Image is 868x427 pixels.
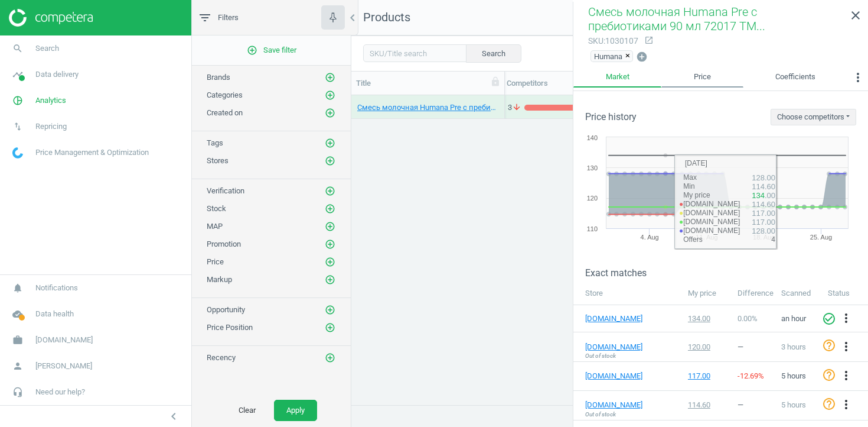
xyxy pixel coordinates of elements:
button: add_circle_outline [324,274,336,286]
span: sku [588,36,603,46]
span: Opportunity [207,305,245,314]
i: add_circle_outline [325,221,335,232]
span: Verification [207,186,244,195]
text: 110 [587,225,598,232]
span: Price Management & Optimization [35,147,149,158]
a: open_in_new [638,35,654,46]
a: [DOMAIN_NAME] [585,400,644,410]
i: help_outline [822,338,836,352]
i: add_circle [636,51,648,63]
span: × [625,51,630,60]
button: add_circle [635,50,648,64]
div: 117.00 [688,371,726,381]
tspan: 4. Aug [641,234,659,241]
h3: Exact matches [585,267,868,279]
span: Created on [207,108,243,117]
text: 120 [587,195,598,202]
button: more_vert [839,397,853,413]
th: Difference [732,282,775,305]
button: add_circle_outlineSave filter [192,38,351,62]
a: Price [661,67,743,88]
th: My price [682,282,732,305]
i: headset_mic [6,381,29,403]
h3: Price history [585,111,637,122]
i: add_circle_outline [325,90,335,101]
span: Analytics [35,95,66,106]
span: Data delivery [35,69,79,80]
i: more_vert [839,311,853,325]
i: work [6,329,29,351]
i: search [6,37,29,60]
i: more_vert [839,339,853,354]
span: Products [363,10,410,24]
img: ajHJNr6hYgQAAAAASUVORK5CYII= [9,9,93,27]
i: add_circle_outline [325,274,335,285]
i: swap_vert [6,115,29,138]
button: Apply [274,400,317,421]
button: × [625,51,632,62]
span: 3 [508,102,524,113]
span: Repricing [35,121,67,132]
i: add_circle_outline [325,186,335,196]
span: -12.69 % [738,371,764,380]
button: add_circle_outline [324,107,336,119]
div: grid [351,95,868,405]
button: chevron_left [159,409,188,424]
a: Market [573,67,661,88]
input: SKU/Title search [363,44,466,62]
button: add_circle_outline [324,137,336,149]
span: 0.00 % [738,314,758,323]
div: 134.00 [688,313,726,324]
span: Filters [218,12,239,23]
span: Humana [594,51,622,62]
i: add_circle_outline [325,305,335,315]
span: Recency [207,353,236,362]
i: add_circle_outline [247,45,257,56]
span: Out of stock [585,410,616,419]
i: more_vert [839,368,853,383]
span: Price [207,257,224,266]
span: an hour [781,314,806,323]
span: MAP [207,222,223,231]
i: more_vert [851,70,865,85]
button: add_circle_outline [324,72,336,83]
button: add_circle_outline [324,155,336,167]
button: add_circle_outline [324,185,336,197]
th: Store [573,282,682,305]
text: 130 [587,164,598,172]
span: Categories [207,90,243,99]
div: — [738,400,769,410]
i: more_vert [839,397,853,412]
button: add_circle_outline [324,304,336,316]
a: Смесь молочная Humana Pre с пребиотиками 90 мл 72017 TM: Humana [357,102,498,113]
span: 5 hours [781,371,806,380]
button: add_circle_outline [324,203,336,215]
span: Stock [207,204,226,213]
a: [DOMAIN_NAME] [585,371,644,381]
span: Notifications [35,283,78,293]
span: 5 hours [781,400,806,409]
img: wGWNvw8QSZomAAAAABJRU5ErkJggg== [12,147,23,158]
span: Tags [207,138,223,147]
i: filter_list [198,11,212,25]
span: [DOMAIN_NAME] [35,335,93,345]
i: add_circle_outline [325,257,335,267]
th: Status [822,282,868,305]
span: Смесь молочная Humana Pre с пребиотиками 90 мл 72017 TM... [588,5,765,33]
i: close [849,8,863,22]
i: cloud_done [6,303,29,325]
span: 3 hours [781,342,806,351]
button: add_circle_outline [324,322,336,334]
span: Data health [35,309,74,319]
th: Scanned [775,282,822,305]
button: add_circle_outline [324,256,336,268]
span: Markup [207,275,232,284]
span: Promotion [207,240,241,248]
a: [DOMAIN_NAME] [585,342,644,352]
i: help_outline [822,397,836,411]
button: add_circle_outline [324,221,336,232]
i: add_circle_outline [325,108,335,118]
a: Coefficients [743,67,848,88]
button: more_vert [839,311,853,326]
span: Need our help? [35,387,85,397]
